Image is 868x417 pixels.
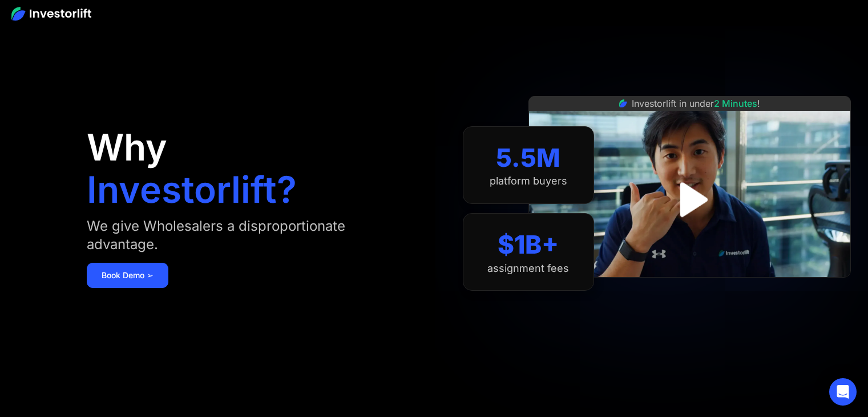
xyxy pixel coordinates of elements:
[498,230,559,260] div: $1B+
[496,143,560,173] div: 5.5M
[487,262,569,275] div: assignment fees
[87,263,168,288] a: Book Demo ➢
[490,175,567,187] div: platform buyers
[664,174,715,225] a: open lightbox
[87,129,167,166] h1: Why
[87,217,400,254] div: We give Wholesalers a disproportionate advantage.
[632,97,760,110] div: Investorlift in under !
[829,378,857,406] div: Open Intercom Messenger
[714,98,757,109] span: 2 Minutes
[87,171,297,208] h1: Investorlift?
[604,283,775,297] iframe: Customer reviews powered by Trustpilot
